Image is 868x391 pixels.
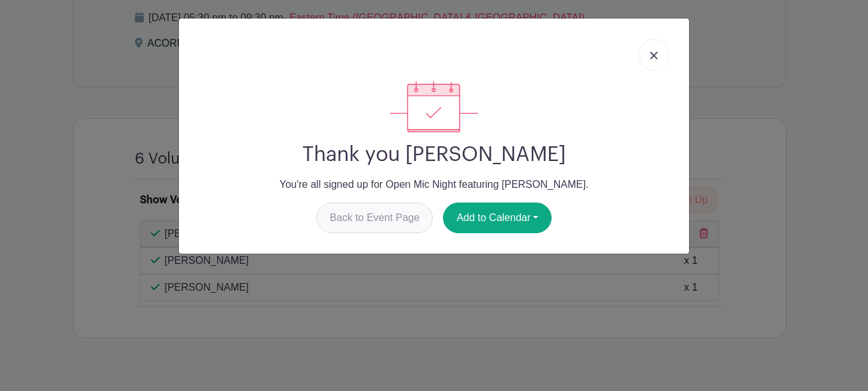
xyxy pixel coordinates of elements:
img: signup_complete-c468d5dda3e2740ee63a24cb0ba0d3ce5d8a4ecd24259e683200fb1569d990c8.svg [390,81,478,132]
h2: Thank you [PERSON_NAME] [189,142,679,167]
a: Back to Event Page [316,203,433,233]
img: close_button-5f87c8562297e5c2d7936805f587ecaba9071eb48480494691a3f1689db116b3.svg [650,52,658,59]
button: Add to Calendar [443,203,552,233]
p: You're all signed up for Open Mic Night featuring [PERSON_NAME]. [189,177,679,192]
